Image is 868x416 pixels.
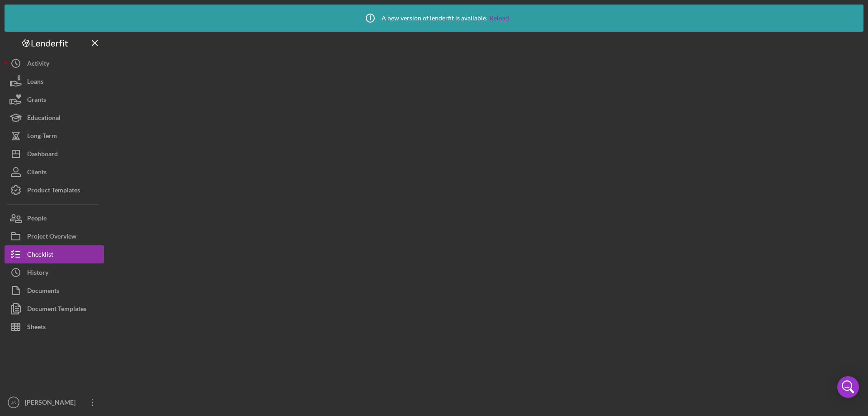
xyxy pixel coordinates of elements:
button: Project Overview [5,227,104,245]
button: Grants [5,91,104,109]
button: Educational [5,109,104,127]
button: Loans [5,72,104,91]
button: People [5,209,104,227]
div: Activity [27,54,49,75]
div: Document Templates [27,300,86,320]
button: Dashboard [5,145,104,163]
div: Dashboard [27,145,58,165]
div: Documents [27,282,59,302]
text: JS [11,400,16,405]
button: Document Templates [5,300,104,318]
div: Project Overview [27,227,76,248]
div: People [27,209,47,230]
div: Long-Term [27,127,57,147]
div: Loans [27,72,43,93]
div: Product Templates [27,181,80,201]
div: Clients [27,163,47,183]
div: Open Intercom Messenger [837,376,859,398]
button: Sheets [5,318,104,336]
div: A new version of lenderfit is available. [359,7,509,29]
a: Reload [490,14,509,22]
button: Activity [5,54,104,72]
button: JS[PERSON_NAME] [5,393,104,411]
div: Checklist [27,245,53,266]
button: History [5,263,104,282]
button: Product Templates [5,181,104,199]
div: Sheets [27,318,46,338]
button: Checklist [5,245,104,263]
div: Grants [27,91,46,111]
div: History [27,263,48,284]
button: Documents [5,282,104,300]
div: Educational [27,109,61,129]
button: Long-Term [5,127,104,145]
div: [PERSON_NAME] [23,393,81,414]
button: Clients [5,163,104,181]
